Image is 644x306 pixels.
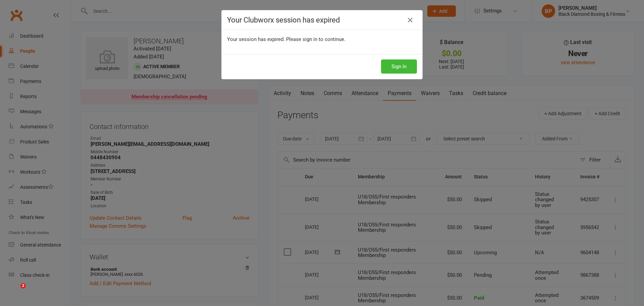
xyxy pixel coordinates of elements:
[20,283,26,289] span: 2
[227,16,417,24] h4: Your Clubworx session has expired
[227,36,345,42] span: Your session has expired. Please sign in to continue.
[7,283,23,299] iframe: Intercom live chat
[405,15,416,26] a: Close
[381,59,417,74] button: Sign In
